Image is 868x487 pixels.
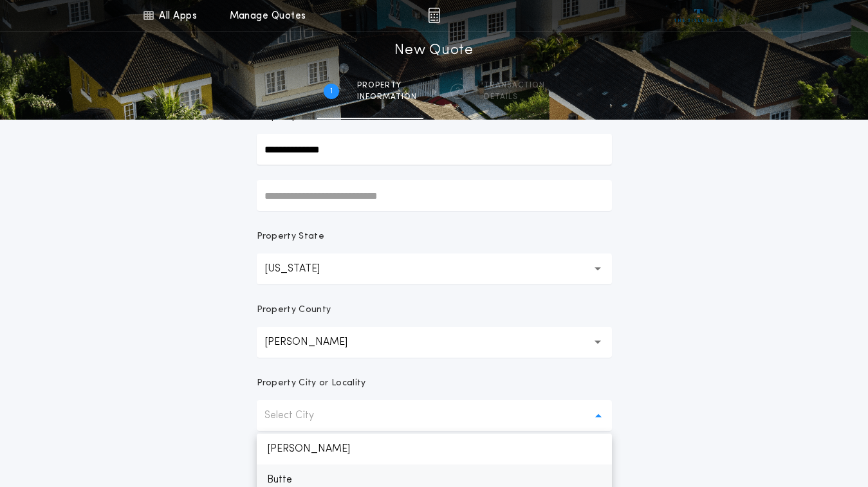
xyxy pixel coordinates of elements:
[357,80,417,91] span: Property
[264,261,340,277] p: [US_STATE]
[357,92,417,102] span: information
[257,230,324,243] p: Property State
[330,86,333,96] h2: 1
[257,327,612,358] button: [PERSON_NAME]
[456,86,460,96] h2: 2
[484,92,545,102] span: details
[264,335,368,350] p: [PERSON_NAME]
[428,8,440,23] img: img
[484,80,545,91] span: Transaction
[257,377,366,390] p: Property City or Locality
[394,41,473,61] h1: New Quote
[257,304,331,317] p: Property County
[674,9,723,22] img: vs-icon
[257,434,612,464] p: [PERSON_NAME]
[257,400,612,431] button: Select City
[257,253,612,284] button: [US_STATE]
[264,408,335,423] p: Select City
